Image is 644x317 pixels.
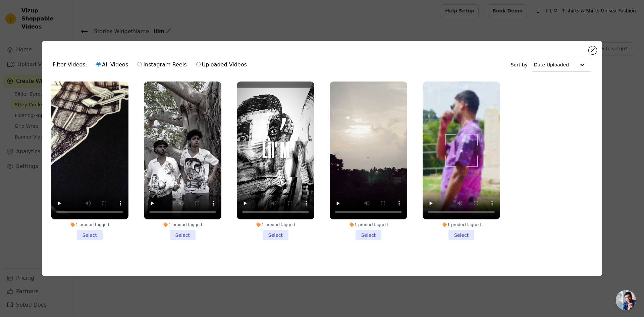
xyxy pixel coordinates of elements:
[96,60,128,69] label: All Videos
[589,46,597,54] button: Close modal
[137,60,187,69] label: Instagram Reels
[196,60,247,69] label: Uploaded Videos
[511,58,592,72] div: Sort by:
[237,222,314,227] div: 1 product tagged
[330,222,407,227] div: 1 product tagged
[144,222,221,227] div: 1 product tagged
[53,57,251,72] div: Filter Videos:
[616,290,636,310] a: Open chat
[423,222,500,227] div: 1 product tagged
[51,222,128,227] div: 1 product tagged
